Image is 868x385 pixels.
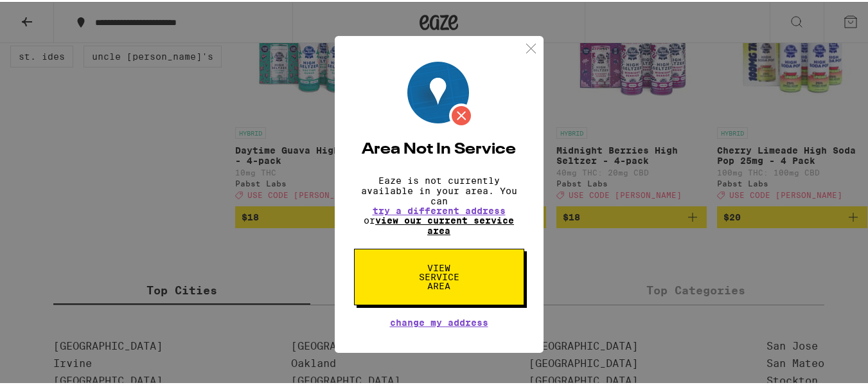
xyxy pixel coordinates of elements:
img: close.svg [523,39,539,55]
a: View Service Area [354,261,524,271]
a: view our current service area [375,213,514,234]
span: View Service Area [406,262,472,289]
button: Change My Address [390,316,488,325]
button: try a different address [373,204,506,213]
p: Eaze is not currently available in your area. You can or [354,174,524,234]
h2: Area Not In Service [354,140,524,156]
button: View Service Area [354,247,524,303]
span: Hi. Need any help? [8,9,93,19]
img: Location [407,60,474,126]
